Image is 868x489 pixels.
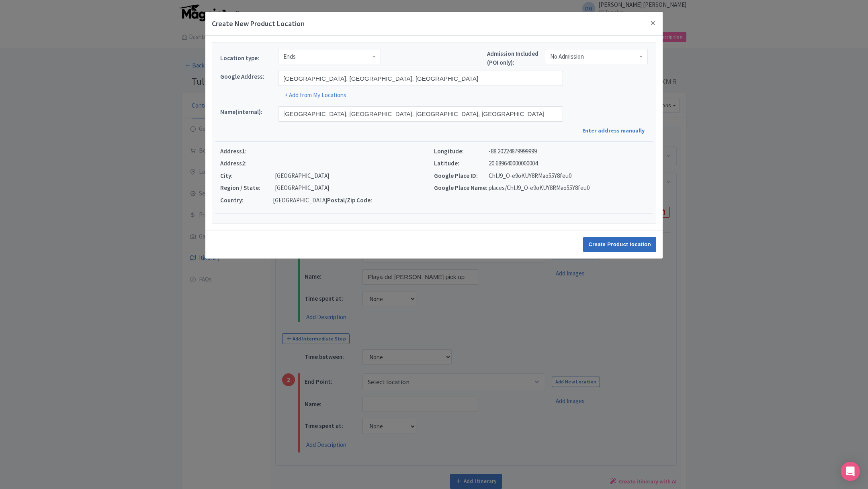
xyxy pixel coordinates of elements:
input: Create Product location [583,237,656,252]
label: Name(internal): [220,108,272,117]
span: Postal/Zip Code: [327,196,382,205]
h4: Create New Product Location [212,18,305,29]
span: Country: [220,196,273,205]
span: Google Place ID: [434,171,489,181]
span: Longitude: [434,147,489,156]
div: Ends [283,53,296,60]
div: Open Intercom Messenger [841,462,860,481]
button: Close [643,12,663,35]
label: Location type: [220,54,272,63]
span: Google Place Name: [434,183,489,193]
span: Address1: [220,147,275,156]
p: places/ChIJ9_O-e9oKUY8RMao55Y8feu0 [489,183,590,193]
div: No Admission [550,53,584,60]
p: [GEOGRAPHIC_DATA] [273,196,327,205]
span: Region / State: [220,183,275,193]
span: Latitude: [434,159,489,168]
p: -88.20224879999999 [489,147,537,156]
p: [GEOGRAPHIC_DATA] [275,183,329,193]
p: [GEOGRAPHIC_DATA] [275,171,329,181]
p: ChIJ9_O-e9oKUY8RMao55Y8feu0 [489,171,571,181]
a: Enter address manually [582,126,648,135]
span: Address2: [220,159,275,168]
input: Search address [278,71,563,86]
span: City: [220,171,275,181]
label: Google Address: [220,72,272,81]
p: 20.689640000000004 [489,159,538,168]
a: + Add from My Locations [285,91,346,99]
label: Admission Included (POI only): [487,49,538,67]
